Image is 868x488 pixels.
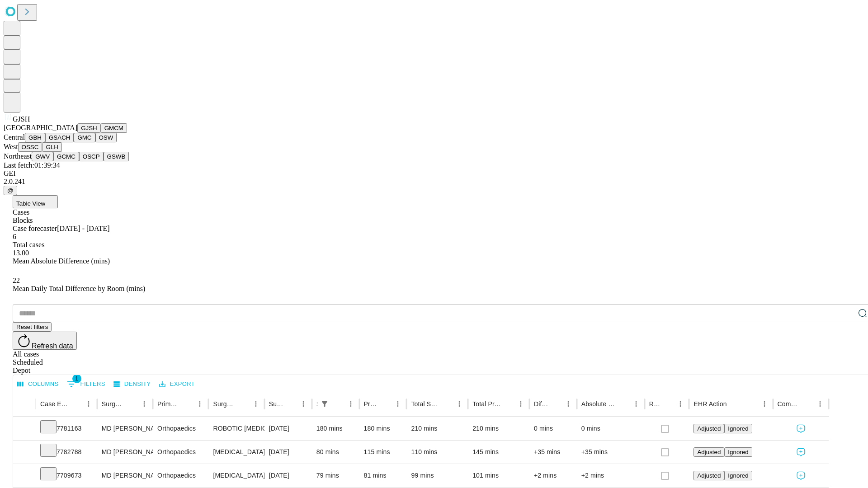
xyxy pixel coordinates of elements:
[40,441,93,464] div: 7782788
[472,464,525,487] div: 101 mins
[284,398,297,410] button: Sort
[213,417,259,440] div: ROBOTIC [MEDICAL_DATA] KNEE TOTAL
[13,285,145,292] span: Mean Daily Total Difference by Room (mins)
[316,441,355,464] div: 80 mins
[40,417,93,440] div: 7781163
[32,342,73,350] span: Refresh data
[25,133,45,142] button: GBH
[728,398,741,410] button: Sort
[13,225,57,232] span: Case forecaster
[102,400,124,408] div: Surgeon Name
[581,400,616,408] div: Absolute Difference
[250,398,262,410] button: Menu
[4,124,77,131] span: [GEOGRAPHIC_DATA]
[32,152,53,161] button: GWV
[697,449,721,455] span: Adjusted
[472,417,525,440] div: 210 mins
[193,398,206,410] button: Menu
[104,152,129,161] button: GSWB
[534,400,548,408] div: Difference
[102,417,148,440] div: MD [PERSON_NAME] [PERSON_NAME] Md
[814,398,826,410] button: Menu
[674,398,687,410] button: Menu
[693,424,724,433] button: Adjusted
[57,225,109,232] span: [DATE] - [DATE]
[581,441,640,464] div: +35 mins
[411,441,463,464] div: 110 mins
[95,133,117,142] button: OSW
[453,398,466,410] button: Menu
[102,464,148,487] div: MD [PERSON_NAME] [PERSON_NAME] Md
[213,464,259,487] div: [MEDICAL_DATA] WITH [MEDICAL_DATA] REPAIR
[728,449,748,455] span: Ignored
[181,398,193,410] button: Sort
[16,200,45,207] span: Table View
[617,398,630,410] button: Sort
[13,195,58,208] button: Table View
[316,464,355,487] div: 79 mins
[40,400,69,408] div: Case Epic Id
[157,441,204,464] div: Orthopaedics
[157,400,180,408] div: Primary Service
[18,445,31,460] button: Expand
[269,400,283,408] div: Surgery Date
[18,142,42,152] button: OSSC
[65,377,108,391] button: Show filters
[13,241,44,249] span: Total cases
[392,398,404,410] button: Menu
[4,152,32,160] span: Northeast
[77,123,101,133] button: GJSH
[13,277,20,284] span: 22
[318,398,331,410] div: 1 active filter
[13,249,29,257] span: 13.00
[364,441,402,464] div: 115 mins
[724,471,752,480] button: Ignored
[157,464,204,487] div: Orthopaedics
[778,400,800,408] div: Comments
[514,398,527,410] button: Menu
[82,398,95,410] button: Menu
[13,322,52,332] button: Reset filters
[79,152,104,161] button: OSCP
[213,400,236,408] div: Surgery Name
[693,400,726,408] div: EHR Action
[4,161,60,169] span: Last fetch: 01:39:34
[364,464,402,487] div: 81 mins
[472,400,501,408] div: Total Predicted Duration
[581,464,640,487] div: +2 mins
[102,441,148,464] div: MD [PERSON_NAME] [PERSON_NAME] Md
[332,398,344,410] button: Sort
[7,187,14,194] span: @
[472,441,525,464] div: 145 mins
[316,400,317,408] div: Scheduled In Room Duration
[13,233,16,240] span: 6
[379,398,392,410] button: Sort
[45,133,74,142] button: GSACH
[801,398,814,410] button: Sort
[18,468,31,484] button: Expand
[724,424,752,433] button: Ignored
[364,400,378,408] div: Predicted In Room Duration
[13,115,30,123] span: GJSH
[4,169,864,178] div: GEI
[502,398,514,410] button: Sort
[581,417,640,440] div: 0 mins
[758,398,771,410] button: Menu
[40,464,93,487] div: 7709673
[269,464,307,487] div: [DATE]
[724,447,752,457] button: Ignored
[693,471,724,480] button: Adjusted
[125,398,138,410] button: Sort
[4,143,18,150] span: West
[13,257,110,265] span: Mean Absolute Difference (mins)
[16,324,48,330] span: Reset filters
[111,377,153,391] button: Density
[53,152,79,161] button: GCMC
[697,425,721,432] span: Adjusted
[630,398,642,410] button: Menu
[157,417,204,440] div: Orthopaedics
[728,425,748,432] span: Ignored
[72,374,81,383] span: 1
[213,441,259,464] div: [MEDICAL_DATA] [MEDICAL_DATA]
[70,398,82,410] button: Sort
